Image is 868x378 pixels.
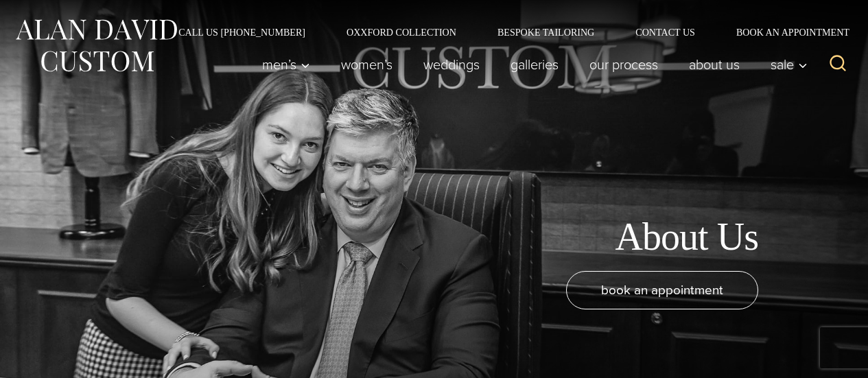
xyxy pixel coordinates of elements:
[158,27,326,37] a: Call Us [PHONE_NUMBER]
[326,51,408,78] a: Women’s
[408,51,495,78] a: weddings
[716,27,854,37] a: Book an Appointment
[601,280,723,300] span: book an appointment
[326,27,477,37] a: Oxxford Collection
[771,58,808,71] span: Sale
[674,51,755,78] a: About Us
[615,27,716,37] a: Contact Us
[821,48,854,81] button: View Search Form
[574,51,674,78] a: Our Process
[615,214,758,260] h1: About Us
[14,15,178,76] img: Alan David Custom
[158,27,854,37] nav: Secondary Navigation
[262,58,310,71] span: Men’s
[247,51,815,78] nav: Primary Navigation
[566,271,758,309] a: book an appointment
[477,27,615,37] a: Bespoke Tailoring
[495,51,574,78] a: Galleries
